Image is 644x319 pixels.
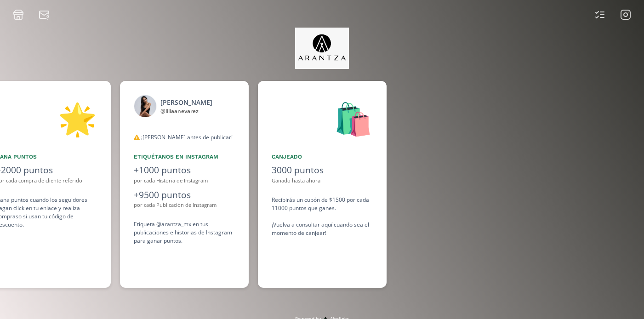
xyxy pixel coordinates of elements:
[134,177,235,185] div: por cada Historia de Instagram
[272,164,373,177] div: 3000 puntos
[134,201,235,209] div: por cada Publicación de Instagram
[134,95,157,118] img: 472866662_2015896602243155_15014156077129679_n.jpg
[160,97,212,107] div: [PERSON_NAME]
[134,164,235,177] div: +1000 puntos
[272,95,373,142] div: 🛍️
[160,107,212,115] div: @ liliaanevarez
[295,28,349,69] img: jpq5Bx5xx2a5
[134,220,235,245] div: Etiqueta @arantza_mx en tus publicaciones e historias de Instagram para ganar puntos.
[272,196,373,237] div: Recibirás un cupón de $1500 por cada 11000 puntos que ganes. ¡Vuelva a consultar aquí cuando sea ...
[134,153,235,161] div: Etiquétanos en Instagram
[272,177,373,185] div: Ganado hasta ahora
[272,153,373,161] div: Canjeado
[141,133,233,141] u: ¡[PERSON_NAME] antes de publicar!
[134,188,235,202] div: +9500 puntos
